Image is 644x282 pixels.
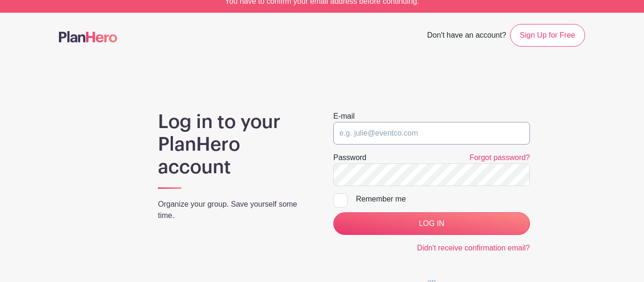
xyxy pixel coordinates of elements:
[470,153,530,161] a: Forgot password?
[59,31,117,42] img: logo-507f7623f17ff9eddc593b1ce0a138ce2505c220e1c5a4e2b4648c50719b7d32.svg
[158,199,311,221] p: Organize your group. Save yourself some time.
[158,111,311,178] h1: Log in to your PlanHero account
[333,212,530,235] input: LOG IN
[427,26,506,47] span: Don't have an account?
[510,24,585,47] a: Sign Up for Free
[417,244,530,252] a: Didn't receive confirmation email?
[333,111,355,122] label: E-mail
[333,152,366,163] label: Password
[333,122,530,145] input: e.g. julie@eventco.com
[356,193,530,205] div: Remember me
